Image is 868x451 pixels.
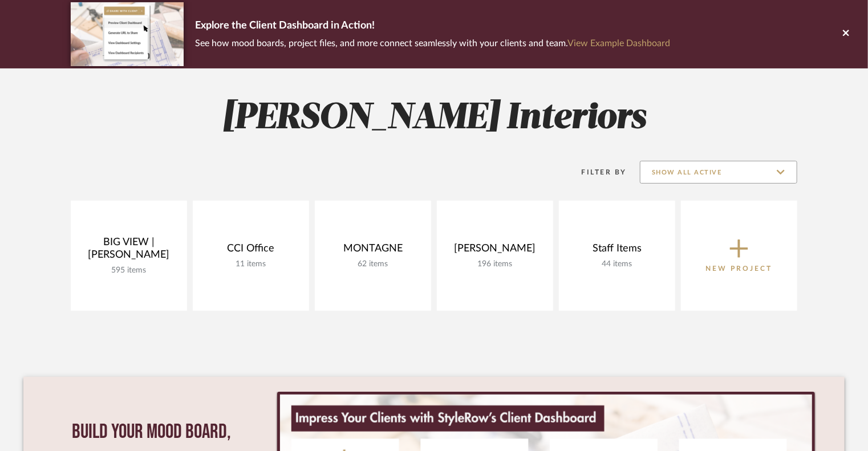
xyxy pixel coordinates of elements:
[567,166,627,178] div: Filter By
[324,242,422,259] div: MONTAGNE
[446,242,544,259] div: [PERSON_NAME]
[446,259,544,269] div: 196 items
[195,17,670,35] p: Explore the Client Dashboard in Action!
[80,236,178,266] div: BIG VIEW | [PERSON_NAME]
[681,201,797,311] button: New Project
[23,97,845,140] h2: [PERSON_NAME] Interiors
[568,259,666,269] div: 44 items
[202,242,300,259] div: CCI Office
[71,2,184,66] img: d5d033c5-7b12-40c2-a960-1ecee1989c38.png
[195,35,670,51] p: See how mood boards, project files, and more connect seamlessly with your clients and team.
[202,259,300,269] div: 11 items
[80,266,178,275] div: 595 items
[567,39,670,48] a: View Example Dashboard
[568,242,666,259] div: Staff Items
[324,259,422,269] div: 62 items
[706,263,773,274] p: New Project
